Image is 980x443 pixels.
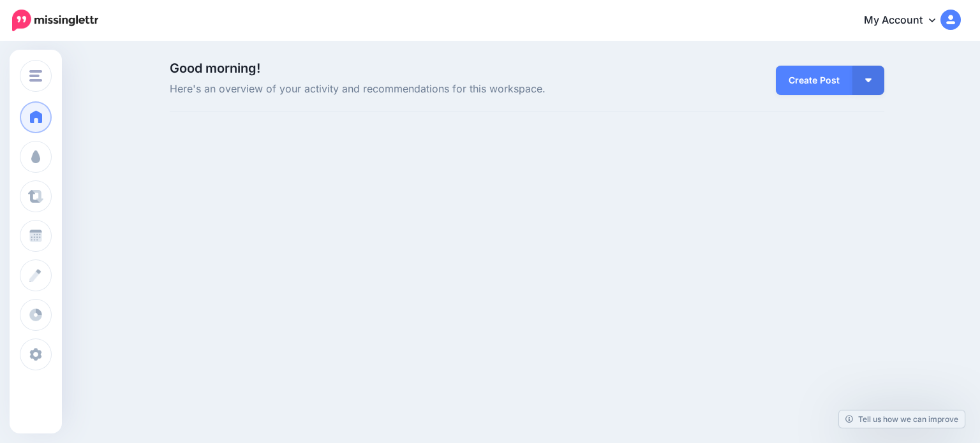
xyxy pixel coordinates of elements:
[170,81,640,98] span: Here's an overview of your activity and recommendations for this workspace.
[170,61,260,76] span: Good morning!
[851,5,961,36] a: My Account
[776,66,852,95] a: Create Post
[29,70,42,82] img: menu.png
[865,78,872,82] img: arrow-down-white.png
[839,410,965,428] a: Tell us how we can improve
[12,10,98,31] img: Missinglettr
